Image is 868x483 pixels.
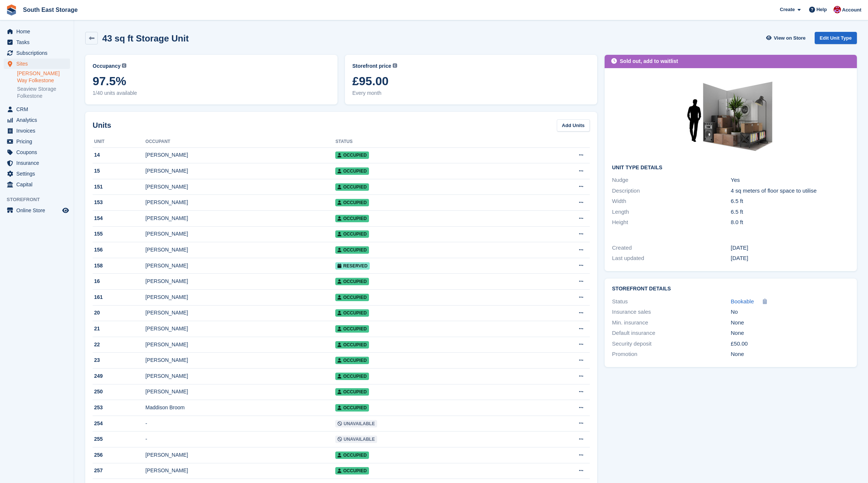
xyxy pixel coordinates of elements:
[817,6,827,13] span: Help
[93,214,146,222] div: 154
[93,89,330,97] span: 1/40 units available
[6,4,17,16] img: stora-icon-8386f47178a22dfd0bd8f6a31ec36ba5ce8667c1dd55bd0f319d3a0aa187defe.svg
[146,136,336,148] th: Occupant
[731,308,850,316] div: No
[612,286,849,292] h2: Storefront Details
[93,451,146,459] div: 256
[335,167,369,175] span: Occupied
[335,436,377,443] span: Unavailable
[335,325,369,333] span: Occupied
[93,167,146,175] div: 15
[335,183,369,191] span: Occupied
[731,350,850,359] div: None
[93,356,146,364] div: 23
[4,126,70,136] a: menu
[731,340,850,348] div: £50.00
[4,59,70,69] a: menu
[834,6,841,13] img: Roger Norris
[4,147,70,157] a: menu
[731,297,754,306] a: Bookable
[4,136,70,147] a: menu
[146,262,336,270] div: [PERSON_NAME]
[335,151,369,159] span: Occupied
[146,246,336,254] div: [PERSON_NAME]
[612,244,731,252] div: Created
[612,218,731,227] div: Height
[122,63,126,68] img: icon-info-grey-7440780725fd019a000dd9b08b2336e03edf1995a4989e88bcd33f0948082b44.svg
[335,357,369,364] span: Occupied
[842,6,861,14] span: Account
[335,262,370,270] span: Reserved
[16,48,61,58] span: Subscriptions
[146,388,336,396] div: [PERSON_NAME]
[731,244,850,252] div: [DATE]
[93,74,330,88] span: 97.5%
[335,215,369,222] span: Occupied
[16,37,61,47] span: Tasks
[335,309,369,317] span: Occupied
[16,104,61,114] span: CRM
[93,372,146,380] div: 249
[612,187,731,195] div: Description
[731,187,850,195] div: 4 sq meters of floor space to utilise
[16,158,61,168] span: Insurance
[93,309,146,317] div: 20
[780,6,795,13] span: Create
[93,230,146,238] div: 155
[93,246,146,254] div: 156
[731,208,850,216] div: 6.5 ft
[335,246,369,254] span: Occupied
[93,262,146,270] div: 158
[335,294,369,301] span: Occupied
[146,372,336,380] div: [PERSON_NAME]
[146,356,336,364] div: [PERSON_NAME]
[102,33,189,43] h2: 43 sq ft Storage Unit
[557,119,590,131] a: Add Units
[352,74,590,88] span: £95.00
[612,297,731,306] div: Status
[16,26,61,37] span: Home
[612,308,731,316] div: Insurance sales
[146,325,336,333] div: [PERSON_NAME]
[393,63,397,68] img: icon-info-grey-7440780725fd019a000dd9b08b2336e03edf1995a4989e88bcd33f0948082b44.svg
[93,325,146,333] div: 21
[731,329,850,337] div: None
[612,165,849,171] h2: Unit Type details
[93,467,146,474] div: 257
[93,136,146,148] th: Unit
[731,197,850,206] div: 6.5 ft
[815,32,857,44] a: Edit Unit Type
[335,420,377,427] span: Unavailable
[335,278,369,285] span: Occupied
[93,404,146,412] div: 253
[612,340,731,348] div: Security deposit
[93,151,146,159] div: 14
[16,136,61,147] span: Pricing
[16,59,61,69] span: Sites
[612,176,731,184] div: Nudge
[335,404,369,412] span: Occupied
[93,120,111,131] h2: Units
[146,404,336,412] div: Maddison Broom
[16,115,61,125] span: Analytics
[146,432,336,447] td: -
[93,388,146,396] div: 250
[7,196,74,203] span: Storefront
[93,62,120,70] span: Occupancy
[612,319,731,327] div: Min. insurance
[146,309,336,317] div: [PERSON_NAME]
[731,254,850,263] div: [DATE]
[93,277,146,285] div: 16
[146,416,336,432] td: -
[16,205,61,216] span: Online Store
[731,319,850,327] div: None
[146,467,336,474] div: [PERSON_NAME]
[4,205,70,216] a: menu
[335,199,369,206] span: Occupied
[620,57,678,65] div: Sold out, add to waitlist
[146,341,336,349] div: [PERSON_NAME]
[93,293,146,301] div: 161
[16,147,61,157] span: Coupons
[17,70,70,84] a: [PERSON_NAME] Way Folkestone
[335,136,521,148] th: Status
